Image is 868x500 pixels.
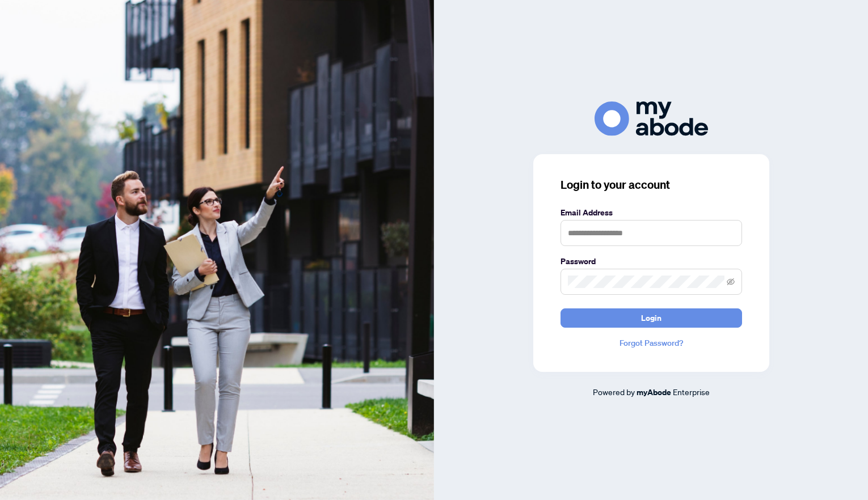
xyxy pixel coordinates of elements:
[561,206,742,219] label: Email Address
[637,386,671,399] a: myAbode
[727,278,735,286] span: eye-invisible
[561,337,742,349] a: Forgot Password?
[561,255,742,268] label: Password
[641,309,661,327] span: Login
[673,387,710,397] span: Enterprise
[595,101,708,136] img: ma-logo
[593,387,635,397] span: Powered by
[561,308,742,328] button: Login
[561,177,742,193] h3: Login to your account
